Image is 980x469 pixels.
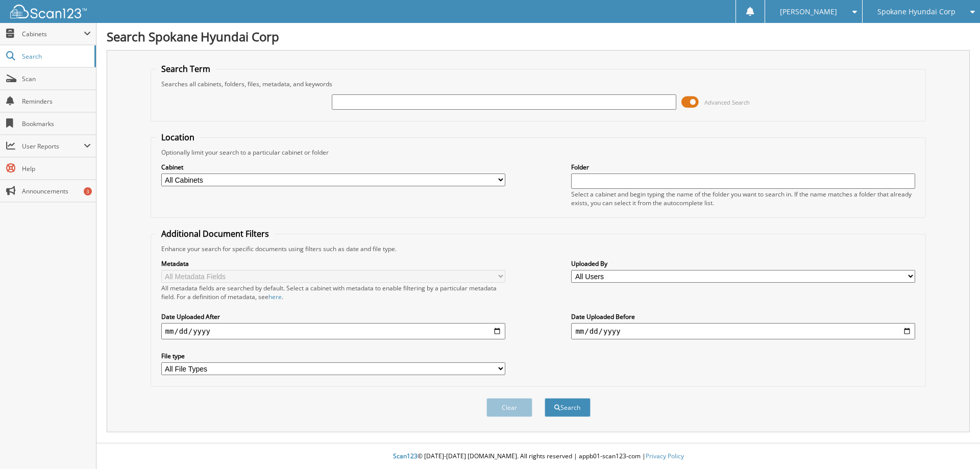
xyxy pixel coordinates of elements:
span: Advanced Search [704,98,750,106]
label: Metadata [161,259,505,268]
span: Scan [22,75,91,83]
legend: Search Term [156,63,215,75]
div: Enhance your search for specific documents using filters such as date and file type. [156,244,921,253]
label: Date Uploaded Before [571,312,915,321]
div: 3 [84,187,92,195]
a: Privacy Policy [646,452,684,460]
span: Search [22,52,89,61]
div: Optionally limit your search to a particular cabinet or folder [156,148,921,157]
label: Uploaded By [571,259,915,268]
legend: Location [156,132,200,143]
a: here [268,292,282,301]
span: Spokane Hyundai Corp [877,9,955,15]
input: start [161,323,505,339]
input: end [571,323,915,339]
div: Select a cabinet and begin typing the name of the folder you want to search in. If the name match... [571,190,915,207]
span: Announcements [22,187,91,195]
label: Cabinet [161,163,505,171]
div: All metadata fields are searched by default. Select a cabinet with metadata to enable filtering b... [161,284,505,301]
span: Bookmarks [22,119,91,128]
span: Cabinets [22,30,84,38]
button: Search [545,398,591,417]
button: Clear [486,398,532,417]
div: Searches all cabinets, folders, files, metadata, and keywords [156,80,921,88]
div: © [DATE]-[DATE] [DOMAIN_NAME]. All rights reserved | appb01-scan123-com | [96,444,980,469]
span: [PERSON_NAME] [780,9,837,15]
label: Date Uploaded After [161,312,505,321]
legend: Additional Document Filters [156,228,274,239]
img: scan123-logo-white.svg [10,5,87,18]
span: Scan123 [393,452,418,460]
span: Help [22,164,91,173]
span: User Reports [22,142,84,151]
span: Reminders [22,97,91,106]
label: File type [161,352,505,360]
label: Folder [571,163,915,171]
h1: Search Spokane Hyundai Corp [107,28,970,45]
